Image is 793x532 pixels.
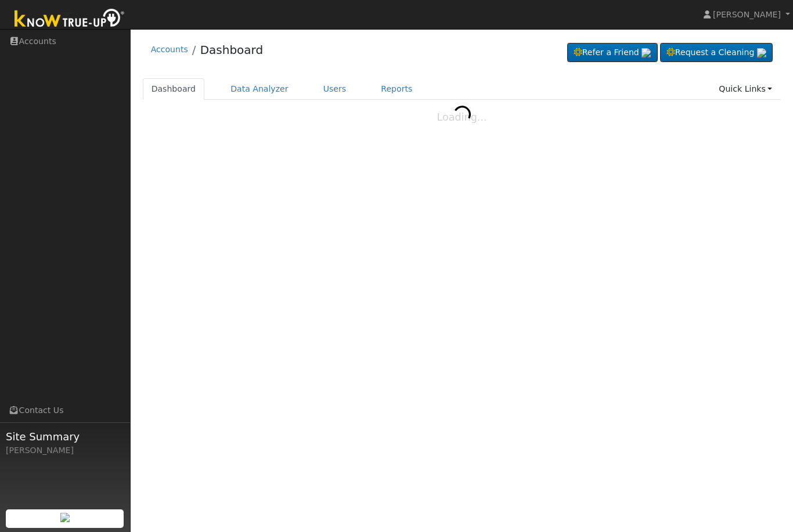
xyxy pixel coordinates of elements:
[6,444,124,457] div: [PERSON_NAME]
[567,43,658,63] a: Refer a Friend
[222,78,297,100] a: Data Analyzer
[6,429,124,444] span: Site Summary
[200,43,264,57] a: Dashboard
[9,6,131,32] img: Know True-Up
[641,48,651,57] img: retrieve
[60,513,70,522] img: retrieve
[713,10,781,19] span: [PERSON_NAME]
[710,78,781,100] a: Quick Links
[757,48,766,57] img: retrieve
[372,78,421,100] a: Reports
[143,78,205,100] a: Dashboard
[315,78,355,100] a: Users
[151,45,188,54] a: Accounts
[660,43,773,63] a: Request a Cleaning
